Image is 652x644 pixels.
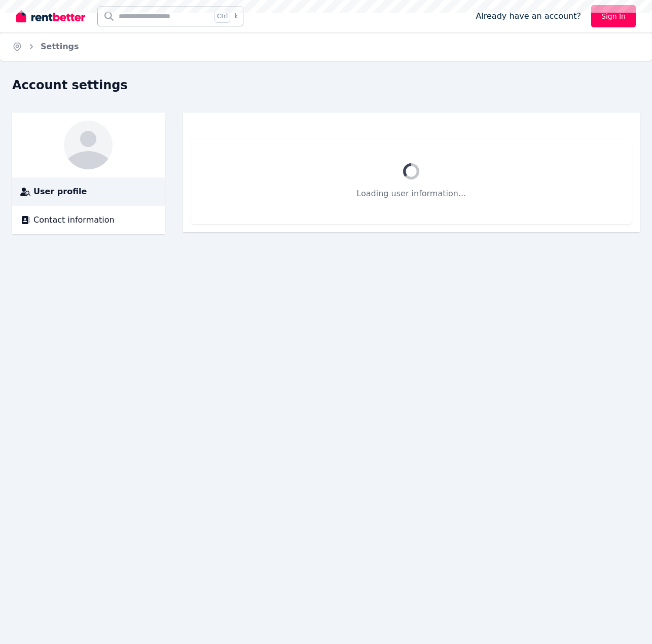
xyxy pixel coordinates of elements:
[476,10,581,22] span: Already have an account?
[20,186,157,198] a: User profile
[12,77,128,93] h1: Account settings
[214,10,230,23] span: Ctrl
[591,5,636,27] a: Sign In
[41,42,79,51] a: Settings
[215,188,608,200] p: Loading user information...
[33,214,115,226] span: Contact information
[234,12,238,20] span: k
[16,9,85,24] img: RentBetter
[33,186,87,198] span: User profile
[20,214,157,226] a: Contact information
